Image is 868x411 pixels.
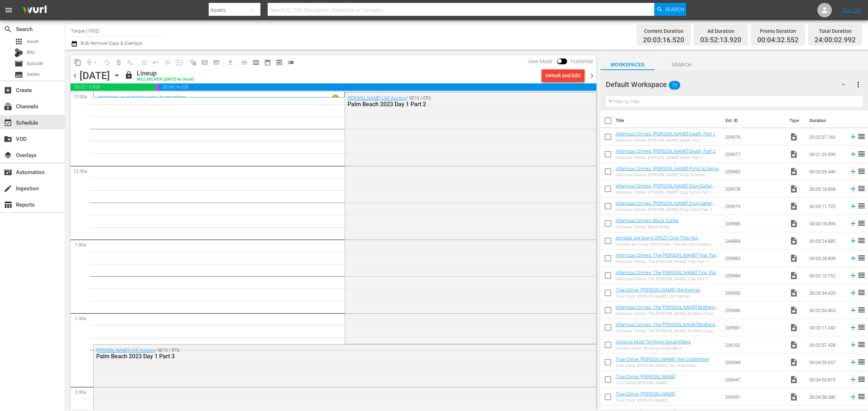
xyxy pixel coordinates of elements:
span: preview_outlined [276,59,283,66]
td: 206951 [722,388,787,406]
td: 209977 [722,146,787,163]
a: True Crime: [PERSON_NAME] [616,374,675,379]
span: View Mode: [524,59,557,64]
div: Infamous Crimes: [PERSON_NAME] Drug Cartel, Part 1 [616,190,719,195]
div: Infamous Crimes: The [PERSON_NAME] Brothers Case, Part 2 [616,329,719,333]
td: 209983 [722,250,787,267]
span: Video [790,202,798,211]
span: add_box [4,86,12,95]
a: [PERSON_NAME] LIVE Auction [96,348,155,353]
td: 244884 [722,232,787,250]
span: Ingestion [4,184,12,193]
td: 00:03:24.885 [807,232,846,250]
span: create_new_folder [4,135,12,143]
span: more_vert [854,80,863,89]
td: 209976 [722,128,787,146]
span: Episode [27,60,43,67]
div: / SE10 / EP2: [348,96,556,108]
span: reorder [857,323,866,332]
span: 24:00:02.992 [814,36,856,44]
span: Update Metadata from Key Asset [173,57,185,68]
span: search [4,25,12,34]
span: chevron_left [71,71,80,80]
svg: Add to Schedule [849,289,857,297]
span: reorder [857,271,866,280]
div: Infamous Crimes: [PERSON_NAME] Death, Part 1 [616,138,715,143]
span: Loop Content [101,57,113,68]
span: Fill episodes with ad slates [162,57,173,68]
svg: Add to Schedule [849,185,857,193]
span: Copy Lineup [72,57,84,68]
td: 00:03:34.420 [807,284,846,302]
div: Palm Beach 2023 Day 1 Part 2 [348,101,556,108]
a: [PERSON_NAME] LIVE Auction [348,96,406,101]
span: toggle_off [287,59,294,66]
span: Video [790,323,798,332]
span: Video [790,254,798,263]
svg: Add to Schedule [849,306,857,314]
div: Palm Beach 2023 Day 1 Part 3 [96,353,553,360]
th: Title [616,111,722,131]
a: Infamous Crimes: The [PERSON_NAME] Trial, Part 1 [616,252,719,263]
a: Sign Out [842,7,861,13]
span: apps [14,37,23,46]
td: 206102 [722,336,787,354]
td: 00:04:58.580 [807,388,846,406]
span: 79 [669,78,680,93]
div: History's Most Terrifying Serial Killers [616,346,691,351]
td: 00:03:18.868 [807,180,846,198]
span: reorder [857,288,866,297]
div: Unlock and Edit [545,69,581,82]
p: / [164,95,166,100]
td: 00:04:50.815 [807,371,846,388]
a: Infamous Crimes: [PERSON_NAME] Death, Part 2 [616,148,715,154]
td: 00:03:11.725 [807,198,846,215]
p: EP10 [175,95,186,100]
button: more_vert [854,76,863,93]
td: 209978 [722,180,787,198]
span: reorder [857,254,866,262]
td: 00:03:18.899 [807,215,846,232]
span: Video [790,133,798,141]
span: chevron_right [587,71,596,80]
span: 20:03:16.520 [159,83,596,91]
span: Automation [4,168,12,177]
td: 206944 [722,354,787,371]
span: event_available [4,118,12,127]
button: Unlock and Edit [542,69,584,82]
span: reorder [857,150,866,158]
td: 209981 [722,319,787,336]
td: 206947 [722,371,787,388]
span: Search [665,3,684,16]
span: Reports [4,200,12,209]
span: 00:04:32.552 [757,36,799,44]
span: 03:52:13.920 [71,83,155,91]
span: Search [655,60,709,69]
a: Infamous Crimes: [PERSON_NAME] Drug Cartel, Part 1 [616,183,716,194]
th: Type [785,111,805,131]
td: 00:02:54.463 [807,302,846,319]
div: WILL DELIVER: [DATE] 4a (local) [137,77,194,82]
span: reorder [857,358,866,366]
div: Default Workspace [606,74,852,95]
span: Video [790,358,798,367]
span: reorder [857,184,866,193]
a: True Crime: [PERSON_NAME] [616,391,675,397]
span: reorder [857,340,866,349]
span: content_copy [74,59,81,66]
td: 00:01:29.590 [807,146,846,163]
svg: Add to Schedule [849,150,857,158]
div: True Crime: [PERSON_NAME] [616,381,675,385]
span: menu [4,6,13,14]
span: reorder [857,132,866,141]
span: reorder [857,392,866,401]
span: Video [790,185,798,193]
td: 209980 [722,302,787,319]
span: reorder [857,167,866,176]
a: Inmates are Going CRAZY Over This Hot Commissary Commodity [616,235,701,246]
span: Published [567,59,596,64]
span: reorder [857,375,866,384]
span: Video [790,167,798,176]
span: Bits [27,49,35,56]
div: / SE10 / EP3: [96,348,553,360]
